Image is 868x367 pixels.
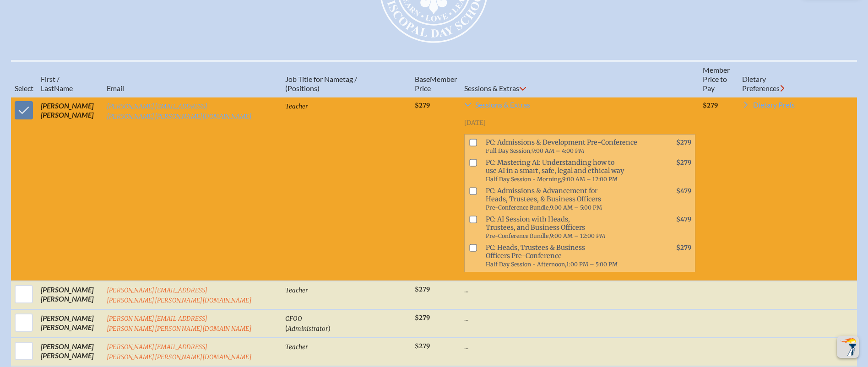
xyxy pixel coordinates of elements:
span: First / [41,75,60,83]
th: Sessions & Extras [461,61,699,97]
span: $279 [703,102,718,109]
span: Teacher [285,103,308,110]
td: [PERSON_NAME] [PERSON_NAME] [37,281,103,309]
th: Memb [411,61,461,97]
span: 9:00 AM – 4:00 PM [532,147,584,154]
span: Base [415,75,430,83]
th: Diet [738,61,810,97]
span: 1:00 PM – 5:00 PM [566,261,618,268]
span: 9:00 AM – 12:00 PM [550,232,605,239]
a: Sessions & Extras [464,101,695,112]
th: Job Title for Nametag / (Positions) [282,61,411,97]
span: Select [15,84,33,92]
td: [PERSON_NAME] [PERSON_NAME] [37,338,103,366]
span: Dietary Prefs [753,101,795,108]
span: ( [285,324,288,332]
p: ... [464,342,695,351]
a: [PERSON_NAME][EMAIL_ADDRESS][PERSON_NAME][PERSON_NAME][DOMAIN_NAME] [107,286,252,304]
a: Dietary Prefs [742,101,795,112]
span: 9:00 AM – 12:00 PM [562,176,618,183]
span: 9:00 AM – 5:00 PM [550,204,602,211]
span: CFOO [285,315,302,323]
span: Teacher [285,286,308,294]
span: ary Preferences [742,75,780,92]
span: PC: Heads, Trustees & Business Officers Pre-Conference [482,242,654,270]
span: $279 [415,286,430,293]
span: Pre-Conference Bundle, [486,232,550,239]
span: Price [415,84,431,92]
th: Name [37,61,103,97]
p: ... [464,313,695,323]
span: Last [41,84,54,92]
span: Full Day Session, [486,147,532,154]
button: Scroll Top [837,336,859,358]
span: $279 [415,102,430,109]
span: $479 [676,216,691,223]
span: $279 [415,342,430,350]
span: Pre-Conference Bundle, [486,204,550,211]
a: [PERSON_NAME][EMAIL_ADDRESS][PERSON_NAME][PERSON_NAME][DOMAIN_NAME] [107,103,252,120]
span: Sessions & Extras [475,101,530,108]
span: Half Day Session - Afternoon, [486,261,566,268]
span: $279 [676,139,691,146]
span: $279 [415,314,430,322]
td: [PERSON_NAME] [PERSON_NAME] [37,97,103,281]
span: PC: Mastering AI: Understanding how to use AI in a smart, safe, legal and ethical way [482,157,654,185]
span: PC: Admissions & Development Pre-Conference [482,136,654,157]
th: Email [103,61,282,97]
span: er [450,75,457,83]
p: ... [464,285,695,294]
span: $479 [676,187,691,195]
span: PC: AI Session with Heads, Trustees, and Business Officers [482,213,654,242]
div: Sessions & Extras [464,112,695,273]
span: [DATE] [464,119,486,127]
span: PC: Admissions & Advancement for Heads, Trustees, & Business Officers [482,185,654,213]
span: $279 [676,244,691,252]
th: Member Price to Pay [699,61,738,97]
span: ) [328,324,331,332]
span: $279 [676,159,691,167]
a: [PERSON_NAME][EMAIL_ADDRESS][PERSON_NAME][PERSON_NAME][DOMAIN_NAME] [107,343,252,361]
span: Half Day Session - Morning, [486,176,562,183]
img: To the top [839,338,857,356]
span: Teacher [285,343,308,351]
td: [PERSON_NAME] [PERSON_NAME] [37,309,103,338]
a: [PERSON_NAME][EMAIL_ADDRESS][PERSON_NAME][PERSON_NAME][DOMAIN_NAME] [107,315,252,333]
span: Administrator [288,325,328,333]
